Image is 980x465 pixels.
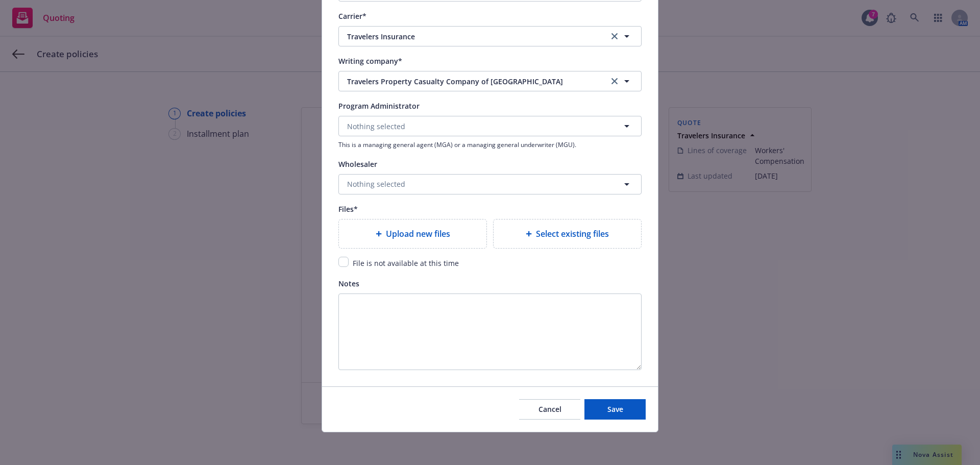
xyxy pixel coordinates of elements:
span: Travelers Property Casualty Company of [GEOGRAPHIC_DATA] [347,76,593,87]
button: Save [584,399,646,420]
span: Nothing selected [347,179,405,189]
span: This is a managing general agent (MGA) or a managing general underwriter (MGU). [338,140,642,149]
div: Select existing files [493,219,642,249]
button: Cancel [519,399,580,420]
div: Upload new files [338,219,487,249]
a: clear selection [608,30,621,42]
button: Travelers Insuranceclear selection [338,26,642,46]
span: Cancel [538,404,561,414]
button: Travelers Property Casualty Company of [GEOGRAPHIC_DATA]clear selection [338,71,642,91]
button: Nothing selected [338,116,642,136]
span: Files* [338,204,358,214]
span: Select existing files [536,228,609,240]
span: Carrier* [338,11,366,21]
span: Travelers Insurance [347,31,593,42]
span: Upload new files [386,228,450,240]
span: Save [607,404,623,414]
span: Nothing selected [347,121,405,132]
span: Notes [338,279,359,288]
span: File is not available at this time [353,258,459,268]
a: clear selection [608,75,621,87]
span: Wholesaler [338,159,377,169]
span: Program Administrator [338,101,420,111]
span: Writing company* [338,56,402,66]
button: Nothing selected [338,174,642,194]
